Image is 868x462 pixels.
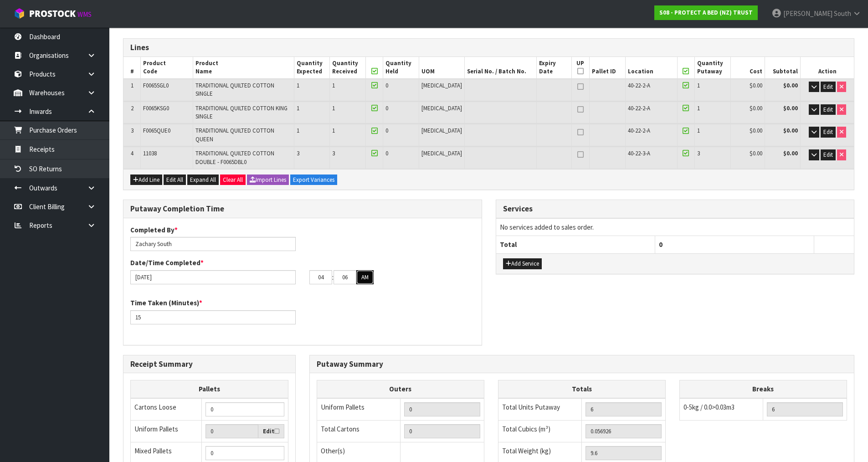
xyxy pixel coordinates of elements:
[193,57,294,79] th: Product Name
[679,380,847,398] th: Breaks
[590,57,625,79] th: Pallet ID
[164,175,186,185] button: Edit All
[332,270,334,285] td: :
[297,149,299,157] span: 3
[421,104,462,112] span: [MEDICAL_DATA]
[537,57,571,79] th: Expiry Date
[823,83,833,91] span: Edit
[571,57,590,79] th: UP
[385,82,388,89] span: 0
[496,218,854,236] td: No services added to sales order.
[821,127,836,138] button: Edit
[205,424,258,438] input: Uniform Pallets
[131,127,134,134] span: 3
[659,9,753,16] strong: S08 - PROTECT A BED (NZ) TRUST
[29,8,76,20] span: ProStock
[130,360,288,369] h3: Receipt Summary
[297,82,299,89] span: 1
[765,57,800,79] th: Subtotal
[332,149,335,157] span: 3
[332,127,335,134] span: 1
[317,360,847,369] h3: Putaway Summary
[730,57,765,79] th: Cost
[334,270,356,284] input: MM
[654,5,758,20] a: S08 - PROTECT A BED (NZ) TRUST
[385,127,388,134] span: 0
[123,57,141,79] th: #
[195,82,274,98] span: TRADITIONAL QUILTED COTTON SINGLE
[498,398,582,421] td: Total Units Putaway
[317,420,401,442] td: Total Cartons
[821,82,836,92] button: Edit
[404,424,480,438] input: OUTERS TOTAL = CTN
[503,258,542,269] button: Add Service
[130,258,204,267] label: Date/Time Completed
[498,380,665,398] th: Totals
[750,82,762,89] span: $0.00
[130,205,475,213] h3: Putaway Completion Time
[131,149,134,157] span: 4
[290,175,337,185] button: Export Variances
[465,57,537,79] th: Serial No. / Batch No.
[205,446,284,460] input: Manual
[187,175,219,185] button: Expand All
[385,104,388,112] span: 0
[131,398,202,421] td: Cartons Loose
[130,310,296,324] input: Time Taken
[294,57,330,79] th: Quantity Expected
[628,127,650,134] span: 40-22-2-A
[823,151,833,159] span: Edit
[659,240,663,249] span: 0
[383,57,419,79] th: Quantity Held
[419,57,465,79] th: UOM
[143,127,170,134] span: F0065QUE0
[131,104,134,112] span: 2
[309,270,332,284] input: HH
[205,402,284,416] input: Manual
[823,106,833,113] span: Edit
[247,175,289,185] button: Import Lines
[750,127,762,134] span: $0.00
[625,57,677,79] th: Location
[697,104,700,112] span: 1
[130,43,847,52] h3: Lines
[783,82,798,89] strong: $0.00
[421,127,462,134] span: [MEDICAL_DATA]
[332,82,335,89] span: 1
[783,149,798,157] strong: $0.00
[130,298,202,308] label: Time Taken (Minutes)
[834,9,851,18] span: South
[496,236,655,253] th: Total
[421,82,462,89] span: [MEDICAL_DATA]
[190,176,216,184] span: Expand All
[143,82,169,89] span: F0065SGL0
[131,420,202,442] td: Uniform Pallets
[220,175,246,185] button: Clear All
[143,104,169,112] span: F0065KSG0
[14,8,25,19] img: cube-alt.png
[143,149,157,157] span: 11038
[801,57,854,79] th: Action
[628,82,650,89] span: 40-22-2-A
[683,403,734,411] span: 0-5kg / 0.0>0.03m3
[130,225,178,235] label: Completed By
[821,104,836,115] button: Edit
[697,149,700,157] span: 3
[195,149,274,165] span: TRADITIONAL QUILTED COTTON DOUBLE - F0065DBL0
[385,149,388,157] span: 0
[356,270,374,285] button: AM
[783,9,832,18] span: [PERSON_NAME]
[821,149,836,160] button: Edit
[330,57,366,79] th: Quantity Received
[130,270,296,284] input: Date/Time completed
[823,128,833,136] span: Edit
[750,149,762,157] span: $0.00
[783,127,798,134] strong: $0.00
[195,104,288,120] span: TRADITIONAL QUILTED COTTON KING SINGLE
[263,427,279,436] label: Edit
[297,127,299,134] span: 1
[783,104,798,112] strong: $0.00
[421,149,462,157] span: [MEDICAL_DATA]
[628,104,650,112] span: 40-22-2-A
[317,380,484,398] th: Outers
